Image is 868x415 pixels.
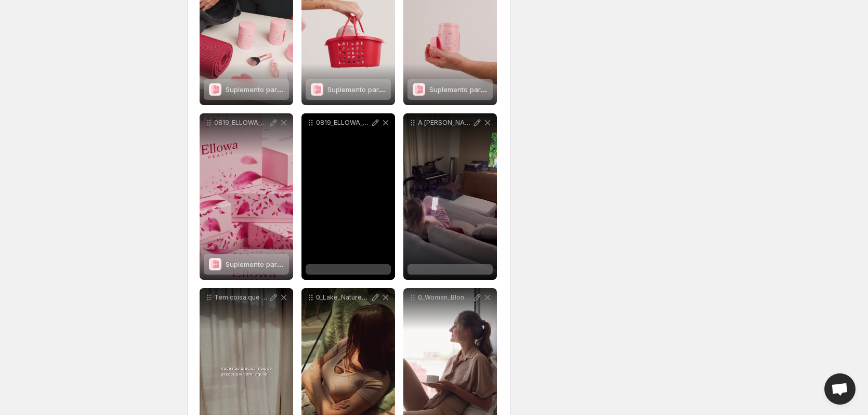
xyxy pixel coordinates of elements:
[226,260,332,268] span: Suplemento para a Saúde Íntima
[200,113,293,280] div: 0819_ELLOWA_VID08Suplemento para a Saúde ÍntimaSuplemento para a Saúde Íntima
[316,119,370,127] p: 0819_ELLOWA_VID09
[327,85,433,94] span: Suplemento para a Saúde Íntima
[403,113,497,280] div: A [PERSON_NAME] soltou a verdade O que ser que vem por a Comenta aqui o que voc acha que
[418,293,472,302] p: 0_Woman_Blonde_720x1280
[316,293,370,302] p: 0_Lake_Nature_720x1280
[209,258,221,270] img: Suplemento para a Saúde Íntima
[209,83,221,96] img: Suplemento para a Saúde Íntima
[226,85,332,94] span: Suplemento para a Saúde Íntima
[301,113,395,280] div: 0819_ELLOWA_VID09
[824,373,856,405] div: Open chat
[413,83,425,96] img: Suplemento para a Saúde Íntima
[214,293,268,302] p: Tem coisa que a gente nem percebe que est carregando at sentir o alvio de deixar pra trs Voc no p...
[311,83,323,96] img: Suplemento para a Saúde Íntima
[214,119,268,127] p: 0819_ELLOWA_VID08
[429,85,535,94] span: Suplemento para a Saúde Íntima
[418,119,472,127] p: A [PERSON_NAME] soltou a verdade O que ser que vem por a Comenta aqui o que voc acha que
